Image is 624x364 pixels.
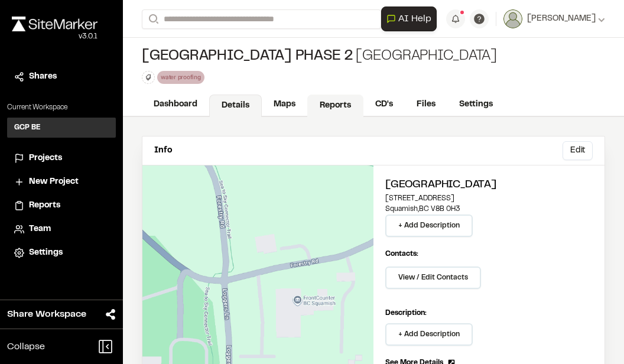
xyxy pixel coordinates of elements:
[14,223,109,236] a: Team
[385,177,593,193] h2: [GEOGRAPHIC_DATA]
[398,12,431,26] span: AI Help
[142,47,497,66] div: [GEOGRAPHIC_DATA]
[14,122,41,133] h3: GCP BE
[14,175,109,188] a: New Project
[142,93,209,116] a: Dashboard
[209,95,262,117] a: Details
[142,9,163,29] button: Search
[563,141,593,160] button: Edit
[7,340,45,354] span: Collapse
[262,93,307,116] a: Maps
[154,144,172,157] p: Info
[503,9,522,28] img: User
[14,152,109,165] a: Projects
[142,71,155,84] button: Edit Tags
[7,102,116,113] p: Current Workspace
[29,152,62,165] span: Projects
[307,95,363,117] a: Reports
[385,193,593,204] p: [STREET_ADDRESS]
[385,323,473,346] button: + Add Description
[385,204,593,214] p: Squamish , BC V8B 0H3
[447,93,505,116] a: Settings
[14,246,109,259] a: Settings
[29,70,57,83] span: Shares
[381,6,441,31] div: Open AI Assistant
[12,31,97,42] div: Oh geez...please don't...
[385,266,481,289] button: View / Edit Contacts
[29,175,79,188] span: New Project
[14,70,109,83] a: Shares
[29,199,60,212] span: Reports
[381,6,437,31] button: Open AI Assistant
[12,17,97,31] img: rebrand.png
[363,93,405,116] a: CD's
[385,249,418,259] p: Contacts:
[7,307,86,321] span: Share Workspace
[503,9,605,28] button: [PERSON_NAME]
[385,214,473,237] button: + Add Description
[29,246,63,259] span: Settings
[29,223,51,236] span: Team
[405,93,447,116] a: Files
[142,47,353,66] span: [GEOGRAPHIC_DATA] Phase 2
[385,308,593,318] p: Description:
[14,199,109,212] a: Reports
[157,71,204,83] div: water proofing
[527,12,596,25] span: [PERSON_NAME]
